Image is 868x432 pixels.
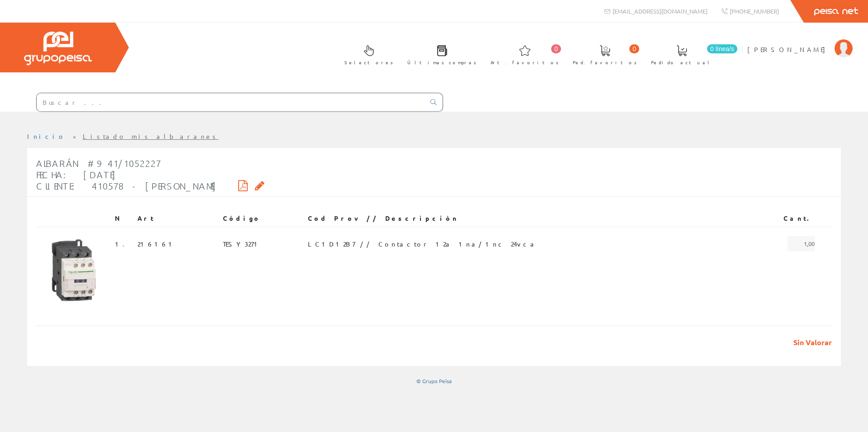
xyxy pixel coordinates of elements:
[398,38,481,71] a: Últimas compras
[747,45,830,54] span: [PERSON_NAME]
[24,32,92,65] img: Grupo Peisa
[255,182,264,189] i: Solicitar por email copia firmada
[613,7,708,15] span: [EMAIL_ADDRESS][DOMAIN_NAME]
[123,240,130,248] a: .
[36,158,217,191] span: Albarán #941/1052227 Fecha: [DATE] Cliente: 410578 - [PERSON_NAME]
[629,44,639,53] span: 0
[115,236,130,252] span: 1
[651,58,712,67] span: Pedido actual
[137,236,176,252] span: 216161
[551,44,561,53] span: 0
[746,210,818,227] th: Cant.
[27,377,841,385] div: © Grupo Peisa
[304,210,746,227] th: Cod Prov // Descripción
[223,236,261,252] span: TESY3271
[344,58,393,67] span: Selectores
[491,58,559,67] span: Art. favoritos
[238,182,248,189] i: Descargar PDF
[37,93,425,111] input: Buscar ...
[787,337,832,348] span: Sin Valorar
[308,236,538,252] span: LC1D12B7 // Contactor 12a 1na/1nc 24vca
[730,7,779,15] span: [PHONE_NUMBER]
[134,210,219,227] th: Art
[40,236,108,304] img: Foto artículo (150x150)
[788,236,815,252] span: 1,00
[707,44,737,53] span: 0 línea/s
[573,58,637,67] span: Ped. favoritos
[111,210,134,227] th: N
[335,38,398,71] a: Selectores
[219,210,305,227] th: Código
[83,132,219,140] a: Listado mis albaranes
[747,38,853,46] a: [PERSON_NAME]
[407,58,476,67] span: Últimas compras
[27,132,66,140] a: Inicio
